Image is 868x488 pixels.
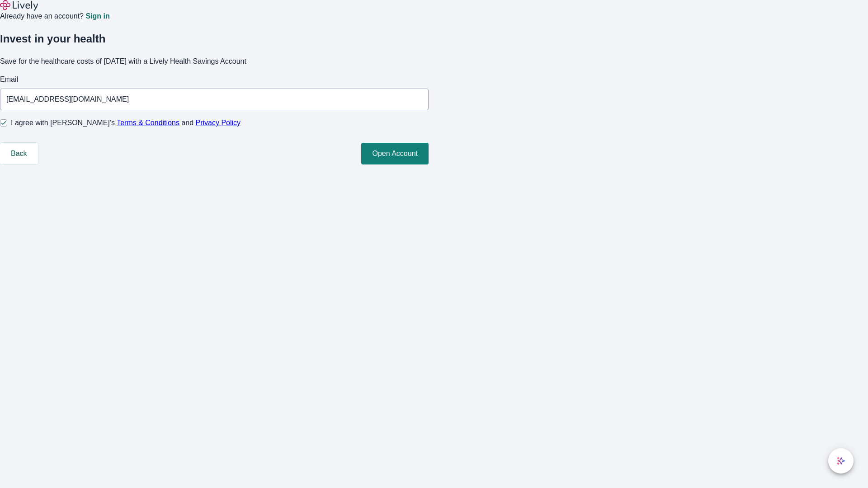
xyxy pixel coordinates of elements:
button: chat [828,448,854,474]
span: I agree with [PERSON_NAME]’s and [11,117,241,128]
a: Terms & Conditions [117,119,179,127]
a: Privacy Policy [196,119,241,127]
a: Sign in [85,13,109,20]
svg: Lively AI Assistant [836,456,845,465]
button: Open Account [361,143,429,164]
